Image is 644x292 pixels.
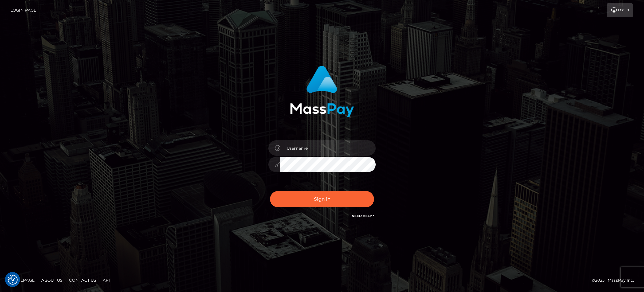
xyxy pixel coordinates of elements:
img: Revisit consent button [8,275,18,285]
div: © 2025 , MassPay Inc. [592,277,639,284]
a: Login Page [10,3,36,17]
a: Homepage [7,275,37,285]
button: Sign in [270,191,374,207]
a: Contact Us [66,275,99,285]
a: API [100,275,113,285]
button: Consent Preferences [8,275,18,285]
a: About Us [39,275,65,285]
a: Login [607,3,633,17]
input: Username... [280,140,376,156]
a: Need Help? [352,214,374,218]
img: MassPay Login [290,66,354,117]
